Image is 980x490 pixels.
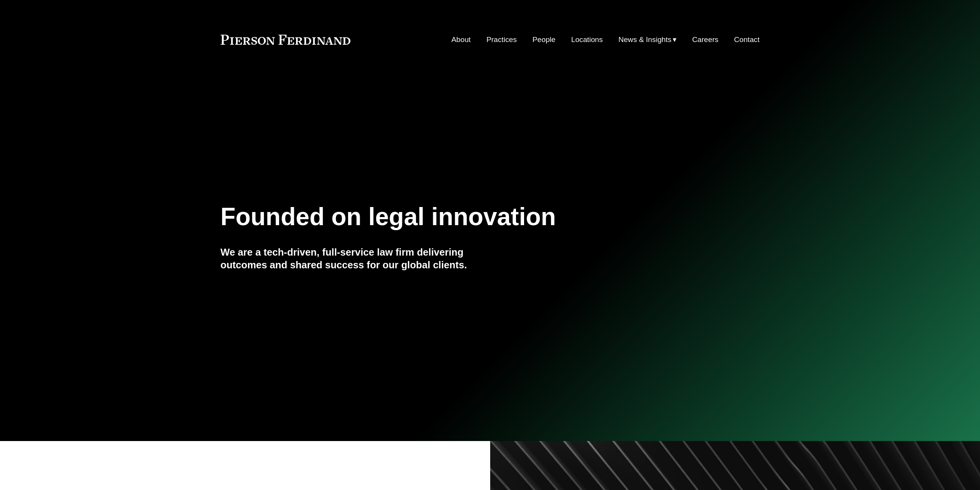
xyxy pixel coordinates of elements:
[533,32,556,47] a: People
[734,32,759,47] a: Contact
[451,32,471,47] a: About
[571,32,603,47] a: Locations
[618,32,677,47] a: folder dropdown
[692,32,718,47] a: Careers
[221,246,490,271] h4: We are a tech-driven, full-service law firm delivering outcomes and shared success for our global...
[618,33,672,47] span: News & Insights
[221,203,670,231] h1: Founded on legal innovation
[486,32,517,47] a: Practices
